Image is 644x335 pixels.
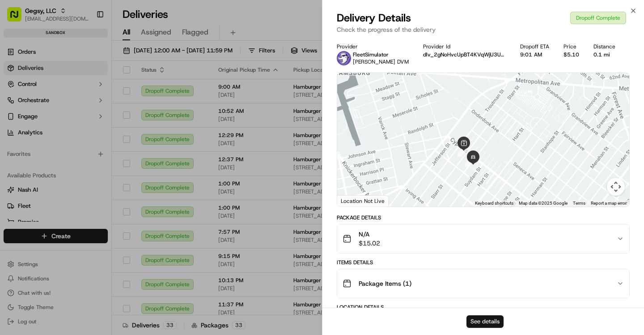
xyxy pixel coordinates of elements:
div: 2 [465,155,477,167]
div: 9:01 AM [520,51,549,58]
div: 💻 [76,201,83,208]
img: FleetSimulator.png [337,51,351,65]
button: Keyboard shortcuts [475,200,513,206]
a: Report a map error [591,201,627,206]
span: Delivery Details [337,11,411,25]
img: Google [339,195,369,206]
div: Location Not Live [337,195,389,206]
img: 1736555255976-a54dd68f-1ca7-489b-9aae-adbdc363a1c4 [18,163,25,171]
div: Package Details [337,214,630,221]
div: 📗 [9,201,16,208]
div: Dropoff ETA [520,43,549,50]
span: N/A [359,230,380,239]
button: Map camera controls [607,178,625,196]
span: [DATE] [79,163,97,170]
button: N/A$15.02 [337,224,629,253]
div: Items Details [337,259,630,266]
button: dlv_2gNoHvcUpBT4KVqWjU3UNK [423,51,506,58]
a: Powered byPylon [63,222,108,229]
div: Start new chat [40,86,147,94]
img: 1736555255976-a54dd68f-1ca7-489b-9aae-adbdc363a1c4 [9,86,25,102]
div: We're available if you need us! [40,94,123,102]
div: 1 [458,145,469,157]
img: 9188753566659_6852d8bf1fb38e338040_72.png [19,86,35,102]
div: $5.10 [563,51,579,58]
button: Start new chat [152,88,163,99]
span: [DATE] [79,139,97,146]
span: • [74,139,77,146]
p: FleetSimulator [353,51,409,58]
div: Past conversations [9,116,60,124]
div: Location Details [337,304,630,311]
span: [PERSON_NAME] [28,163,72,170]
a: Open this area in Google Maps (opens a new window) [339,195,369,206]
button: Package Items (1) [337,269,629,298]
div: Distance [593,43,615,50]
img: Masood Aslam [9,155,23,169]
span: Map data ©2025 Google [519,201,568,206]
a: 💻API Documentation [72,197,147,213]
span: • [74,163,77,170]
span: $15.02 [359,239,380,248]
img: Nash [9,9,27,27]
p: Welcome 👋 [9,36,163,50]
a: Terms (opens in new tab) [573,201,585,206]
span: API Documentation [85,200,144,209]
button: See all [139,115,163,125]
span: [PERSON_NAME] [28,139,72,146]
span: [PERSON_NAME] DVM [353,58,409,65]
div: Provider Id [423,43,506,50]
p: Check the progress of the delivery [337,25,630,34]
div: 0.1 mi [593,51,615,58]
span: Pylon [89,222,108,229]
span: Knowledge Base [18,200,68,209]
div: Price [563,43,579,50]
a: 📗Knowledge Base [5,197,72,213]
img: Asif Zaman Khan [9,130,23,145]
input: Got a question? Start typing here... [23,58,161,67]
div: Provider [337,43,409,50]
button: See details [466,315,504,328]
span: Package Items ( 1 ) [359,279,411,288]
